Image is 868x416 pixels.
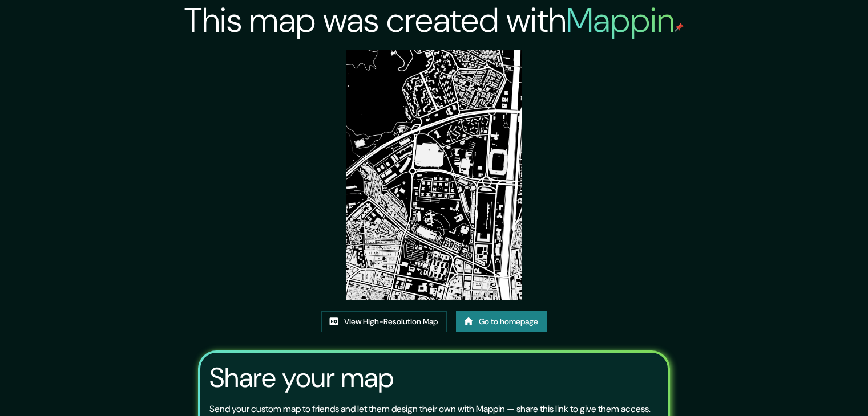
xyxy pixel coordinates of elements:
iframe: Help widget launcher [766,372,855,403]
h3: Share your map [209,362,394,394]
a: View High-Resolution Map [321,311,447,332]
p: Send your custom map to friends and let them design their own with Mappin — share this link to gi... [209,402,651,416]
a: Go to homepage [456,311,547,332]
img: mappin-pin [675,23,684,32]
img: created-map [346,50,523,300]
